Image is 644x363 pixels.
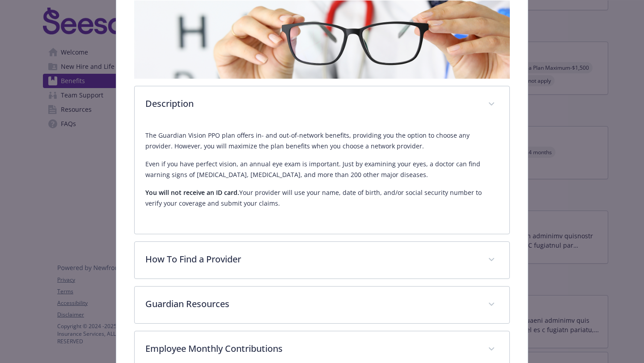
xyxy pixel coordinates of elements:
[135,86,509,123] div: Description
[145,342,477,355] p: Employee Monthly Contributions
[145,159,499,180] p: Even if you have perfect vision, an annual eye exam is important. Just by examining your eyes, a ...
[135,287,509,323] div: Guardian Resources
[145,97,477,110] p: Description
[135,242,509,279] div: How To Find a Provider
[145,297,477,311] p: Guardian Resources
[135,123,509,234] div: Description
[145,187,499,209] p: Your provider will use your name, date of birth, and/or social security number to verify your cov...
[145,253,477,266] p: How To Find a Provider
[145,130,499,152] p: The Guardian Vision PPO plan offers in- and out-of-network benefits, providing you the option to ...
[145,188,239,197] strong: You will not receive an ID card.
[134,0,510,79] img: banner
